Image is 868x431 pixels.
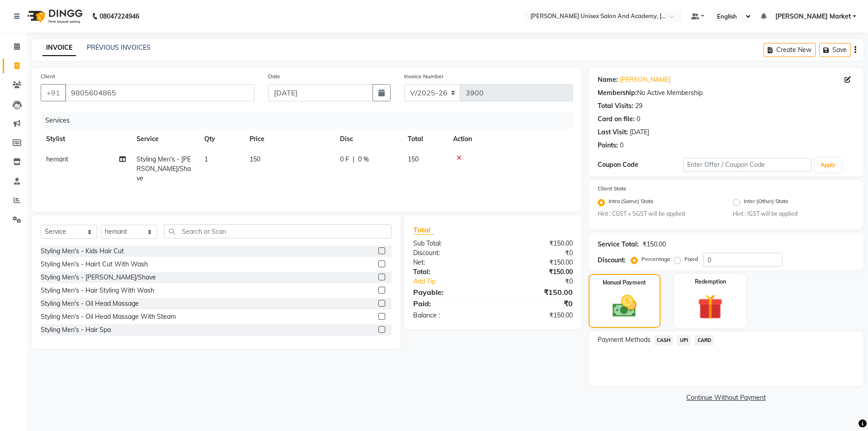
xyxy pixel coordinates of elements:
button: +91 [41,84,66,101]
div: Styling Men's - Hair Spa [41,325,111,335]
div: Styling Men's - Hair Styling With Wash [41,286,154,295]
div: Discount: [598,256,626,265]
th: Price [244,129,335,149]
span: CASH [654,335,674,346]
span: [PERSON_NAME] Market [775,12,851,21]
span: Payment Methods [598,335,651,345]
span: | [353,155,354,164]
label: Percentage [642,255,670,263]
div: Paid: [406,298,493,309]
input: Search by Name/Mobile/Email/Code [65,84,255,101]
span: Styling Men's - [PERSON_NAME]/Shave [137,155,191,182]
img: _gift.svg [690,291,731,322]
label: Intra (Same) State [609,197,654,208]
div: ₹150.00 [493,267,579,277]
button: Save [819,43,851,57]
th: Action [448,129,573,149]
th: Service [131,129,199,149]
img: _cash.svg [605,292,644,320]
input: Search or Scan [164,224,392,238]
a: INVOICE [42,40,76,56]
a: [PERSON_NAME] [620,75,670,85]
div: ₹0 [493,248,579,258]
div: Services [42,112,580,129]
div: ₹150.00 [493,311,579,320]
div: Styling Men's - Oil Head Massage [41,299,139,308]
img: logo [23,4,85,29]
th: Disc [335,129,402,149]
div: ₹150.00 [493,287,579,298]
div: Total: [406,267,493,277]
label: Manual Payment [603,279,646,287]
div: Points: [598,141,618,150]
span: UPI [677,335,691,346]
div: Payable: [406,287,493,298]
div: Total Visits: [598,101,633,111]
div: ₹150.00 [642,240,666,249]
div: Coupon Code [598,160,683,170]
div: Service Total: [598,240,639,249]
div: ₹150.00 [493,239,579,248]
div: [DATE] [630,128,649,137]
div: Net: [406,258,493,267]
label: Invoice Number [404,72,443,81]
span: Total [413,225,434,235]
span: CARD [694,335,714,346]
label: Fixed [684,255,698,263]
div: Name: [598,75,618,85]
a: PREVIOUS INVOICES [87,43,151,52]
div: 0 [637,114,640,124]
div: Discount: [406,248,493,258]
button: Apply [815,158,841,172]
a: Add Tip [406,277,507,286]
span: 150 [408,155,419,163]
div: Balance : [406,311,493,320]
label: Date [268,72,280,81]
div: Styling Men's - Hairt Cut With Wash [41,260,148,269]
b: 08047224946 [99,4,139,29]
label: Client [41,72,55,81]
div: ₹0 [493,298,579,309]
label: Inter (Other) State [744,197,788,208]
small: Hint : IGST will be applied [733,210,854,218]
th: Qty [199,129,244,149]
span: 0 % [358,155,369,164]
label: Client State [598,185,627,193]
div: Last Visit: [598,128,628,137]
div: No Active Membership [598,88,854,98]
div: ₹0 [507,277,579,286]
div: Card on file: [598,114,635,124]
span: 150 [250,155,260,163]
small: Hint : CGST + SGST will be applied [598,210,719,218]
button: Create New [764,43,816,57]
div: 29 [635,101,642,111]
th: Total [402,129,448,149]
th: Stylist [41,129,131,149]
span: 1 [204,155,208,163]
div: ₹150.00 [493,258,579,267]
div: Styling Men's - [PERSON_NAME]/Shave [41,273,156,282]
div: Membership: [598,88,637,98]
span: 0 F [340,155,349,164]
a: Continue Without Payment [590,393,862,403]
div: Sub Total: [406,239,493,248]
span: hemant [46,155,68,163]
div: Styling Men's - Kids Hair Cut [41,246,124,256]
label: Redemption [695,278,726,286]
div: 0 [620,141,623,150]
div: Styling Men's - Oil Head Massage With Steam [41,312,176,322]
input: Enter Offer / Coupon Code [683,158,811,172]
